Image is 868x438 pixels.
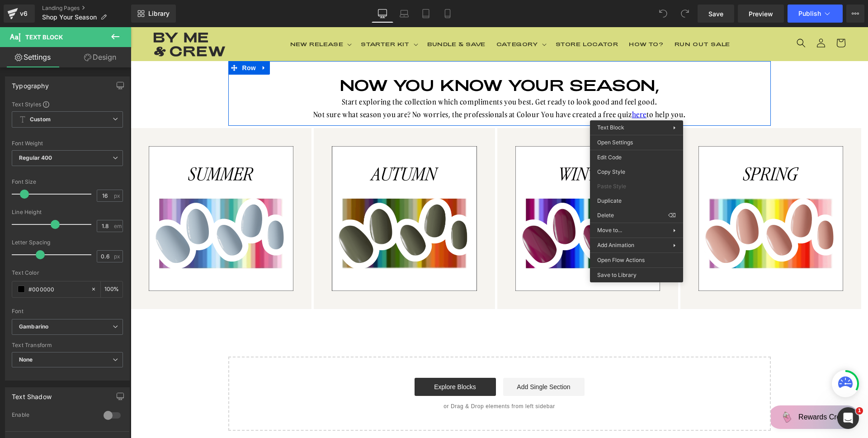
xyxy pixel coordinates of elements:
[19,154,52,161] b: Regular 400
[597,197,676,205] span: Duplicate
[42,14,97,21] span: Shop Your Season
[12,342,123,348] div: Text Transform
[114,193,122,199] span: px
[12,388,52,400] div: Text Shadow
[393,5,415,23] a: Laptop
[597,138,676,147] span: Open Settings
[597,256,676,264] span: Open Flow Actions
[654,5,672,23] button: Undo
[597,226,673,234] span: Move to...
[597,271,676,279] span: Save to Library
[749,9,773,19] span: Preview
[4,5,35,23] a: v6
[12,140,123,147] div: Font Weight
[109,34,127,48] span: Row
[597,124,624,131] span: Text Block
[501,82,516,92] a: here
[12,77,49,90] div: Typography
[12,411,94,421] div: Enable
[25,33,63,41] span: Text Block
[42,5,131,12] a: Landing Pages
[12,179,123,185] div: Font Size
[597,241,673,249] span: Add Animation
[101,281,123,297] div: %
[597,153,676,162] span: Edit Code
[738,5,784,23] a: Preview
[12,100,123,108] div: Text Styles
[114,253,122,259] span: px
[12,270,123,276] div: Text Color
[597,168,676,176] span: Copy Style
[597,182,676,190] span: Paste Style
[837,407,859,429] iframe: Intercom live chat
[373,351,454,369] a: Add Single Section
[856,407,863,414] span: 1
[372,5,393,23] a: Desktop
[708,9,723,19] span: Save
[19,323,48,331] i: Gambarino
[12,239,123,246] div: Letter Spacing
[284,351,365,369] a: Explore Blocks
[67,47,133,67] a: Design
[597,211,668,219] span: Delete
[668,211,676,219] span: ⌫
[12,209,123,215] div: Line Height
[127,34,139,48] a: Expand / Collapse
[30,116,51,124] b: Custom
[18,8,29,19] div: v6
[114,223,122,229] span: em
[19,356,33,363] b: None
[415,5,437,23] a: Tablet
[12,308,123,314] div: Font
[148,10,170,18] span: Library
[112,376,626,382] p: or Drag & Drop elements from left sidebar
[131,5,176,23] a: New Library
[28,284,86,294] input: Color
[437,5,458,23] a: Mobile
[676,5,694,23] button: Redo
[788,5,843,23] button: Publish
[798,10,821,17] span: Publish
[131,27,868,438] iframe: To enrich screen reader interactions, please activate Accessibility in Grammarly extension settings
[846,5,864,23] button: More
